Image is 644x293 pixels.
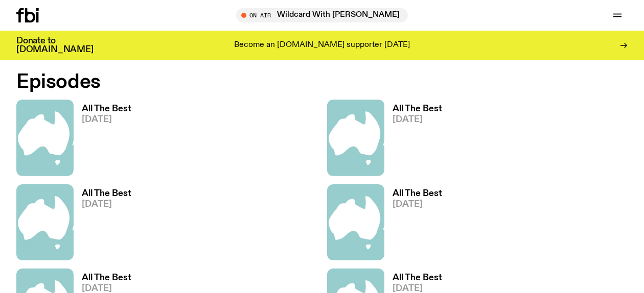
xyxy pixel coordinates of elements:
h3: All The Best [393,274,442,282]
span: [DATE] [393,284,442,293]
h3: All The Best [393,105,442,113]
a: All The Best[DATE] [384,105,442,176]
span: [DATE] [393,200,442,209]
span: [DATE] [393,115,442,124]
span: [DATE] [82,200,131,209]
p: Become an [DOMAIN_NAME] supporter [DATE] [234,41,410,50]
h3: All The Best [82,105,131,113]
h3: All The Best [82,189,131,198]
h2: Episodes [16,73,421,91]
h3: All The Best [393,189,442,198]
a: All The Best[DATE] [74,189,131,260]
span: [DATE] [82,284,131,293]
a: All The Best[DATE] [384,189,442,260]
h3: Donate to [DOMAIN_NAME] [16,37,94,54]
span: [DATE] [82,115,131,124]
h3: All The Best [82,274,131,282]
a: All The Best[DATE] [74,105,131,176]
button: On AirWildcard With [PERSON_NAME] [236,8,408,22]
